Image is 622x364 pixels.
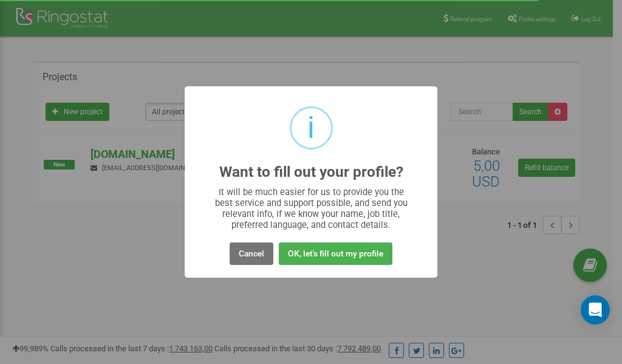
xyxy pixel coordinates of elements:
[307,108,315,148] div: i
[279,242,392,265] button: OK, let's fill out my profile
[219,164,403,180] h2: Want to fill out your profile?
[581,295,610,325] div: Open Intercom Messenger
[230,242,273,265] button: Cancel
[209,187,414,230] div: It will be much easier for us to provide you the best service and support possible, and send you ...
